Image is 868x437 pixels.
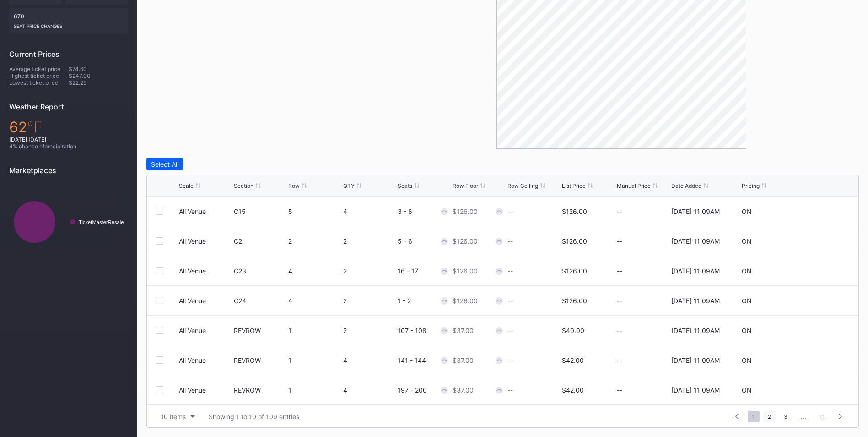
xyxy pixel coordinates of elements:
[671,182,701,189] div: Date Added
[617,297,669,305] div: --
[562,267,587,275] div: $126.00
[9,79,69,86] div: Lowest ticket price
[9,8,128,33] div: 670
[617,208,669,215] div: --
[156,410,199,423] button: 10 items
[9,143,128,150] div: 4 % chance of precipitation
[398,356,450,364] div: 141 - 144
[398,267,450,275] div: 16 - 17
[742,182,760,189] div: Pricing
[9,66,69,72] div: Average ticket price
[453,386,474,394] div: $37.00
[507,327,513,334] div: --
[288,267,341,275] div: 4
[671,267,720,275] div: [DATE] 11:09AM
[671,386,720,394] div: [DATE] 11:09AM
[617,182,651,189] div: Manual Price
[562,356,584,364] div: $42.00
[562,386,584,394] div: $42.00
[161,413,186,421] div: 10 items
[671,356,720,364] div: [DATE] 11:09AM
[742,386,752,394] div: ON
[179,386,206,394] div: All Venue
[9,49,128,59] div: Current Prices
[815,411,830,422] span: 11
[742,297,752,305] div: ON
[288,297,341,305] div: 4
[398,182,412,189] div: Seats
[742,356,752,364] div: ON
[453,267,478,275] div: $126.00
[9,72,69,79] div: Highest ticket price
[453,237,478,245] div: $126.00
[234,208,286,215] div: C15
[179,182,194,189] div: Scale
[562,237,587,245] div: $126.00
[671,208,720,215] div: [DATE] 11:09AM
[779,411,792,422] span: 3
[179,208,206,215] div: All Venue
[507,208,513,215] div: --
[398,208,450,215] div: 3 - 6
[742,327,752,334] div: ON
[343,356,396,364] div: 4
[507,267,513,275] div: --
[671,297,720,305] div: [DATE] 11:09AM
[742,208,752,215] div: ON
[562,297,587,305] div: $126.00
[288,182,300,189] div: Row
[453,327,474,334] div: $37.00
[9,182,128,262] svg: Chart title
[234,267,286,275] div: C23
[562,327,584,334] div: $40.00
[69,66,128,72] div: $74.60
[343,237,396,245] div: 2
[179,327,206,334] div: All Venue
[617,327,669,334] div: --
[742,267,752,275] div: ON
[562,182,586,189] div: List Price
[794,413,813,421] div: ...
[617,386,669,394] div: --
[507,182,538,189] div: Row Ceiling
[288,386,341,394] div: 1
[27,118,42,136] span: ℉
[14,20,124,29] div: seat price changes
[398,386,450,394] div: 197 - 200
[453,297,478,305] div: $126.00
[507,297,513,305] div: --
[9,118,128,136] div: 62
[343,208,396,215] div: 4
[209,413,299,421] div: Showing 1 to 10 of 109 entries
[343,327,396,334] div: 2
[671,237,720,245] div: [DATE] 11:09AM
[9,136,128,143] div: [DATE] [DATE]
[453,208,478,215] div: $126.00
[507,237,513,245] div: --
[617,267,669,275] div: --
[234,356,286,364] div: REVROW
[234,386,286,394] div: REVROW
[9,166,128,175] div: Marketplaces
[398,237,450,245] div: 5 - 6
[742,237,752,245] div: ON
[234,182,253,189] div: Section
[398,327,450,334] div: 107 - 108
[507,386,513,394] div: --
[151,160,178,168] div: Select All
[748,411,760,422] span: 1
[146,158,183,170] button: Select All
[9,102,128,111] div: Weather Report
[453,356,474,364] div: $37.00
[234,297,286,305] div: C24
[343,386,396,394] div: 4
[398,297,450,305] div: 1 - 2
[343,267,396,275] div: 2
[179,356,206,364] div: All Venue
[562,208,587,215] div: $126.00
[288,208,341,215] div: 5
[671,327,720,334] div: [DATE] 11:09AM
[453,182,478,189] div: Row Floor
[79,219,124,225] text: TicketMasterResale
[617,356,669,364] div: --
